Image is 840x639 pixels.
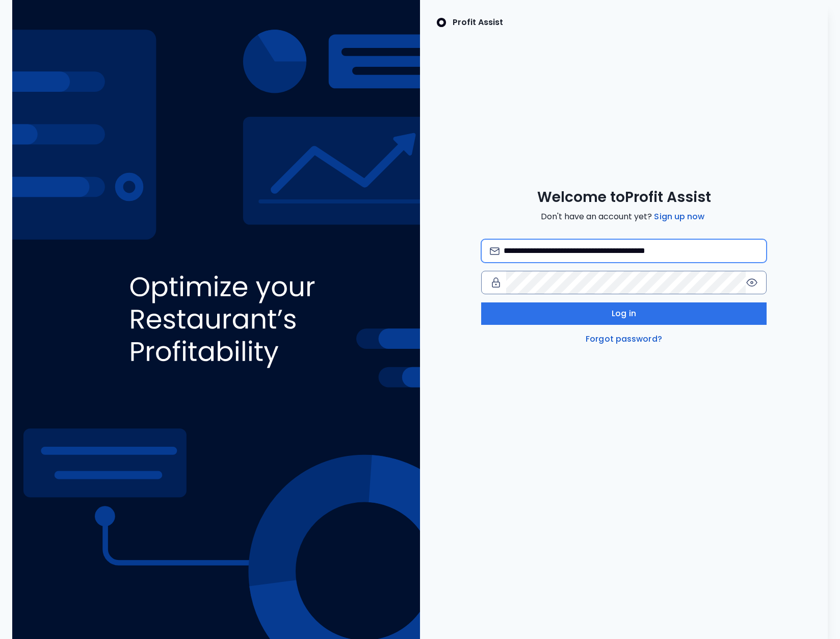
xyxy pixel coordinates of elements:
a: Forgot password? [584,333,664,345]
button: Log in [481,302,767,325]
p: Profit Assist [453,16,503,29]
span: Welcome to Profit Assist [537,188,711,207]
img: email [490,247,500,255]
img: SpotOn Logo [436,16,447,29]
span: Don't have an account yet? [541,211,706,223]
span: Log in [612,308,636,320]
a: Sign up now [652,211,706,223]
